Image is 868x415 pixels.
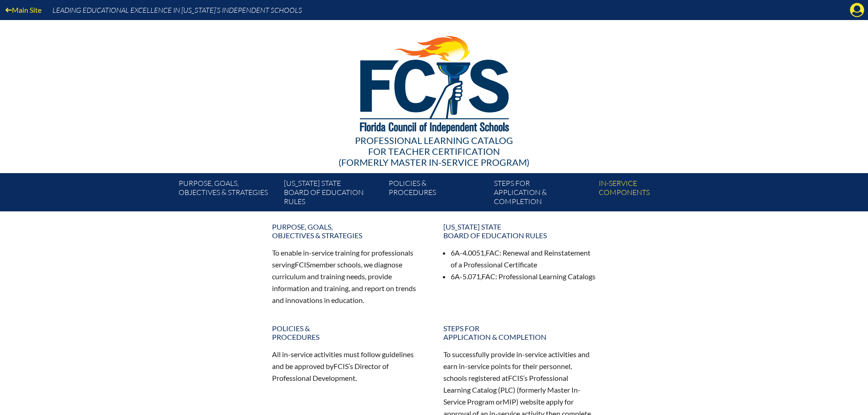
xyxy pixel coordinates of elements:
span: FCIS [508,374,523,382]
svg: Manage account [850,3,864,17]
a: Main Site [2,4,45,16]
a: Policies &Procedures [385,177,490,211]
a: [US_STATE] StateBoard of Education rules [280,177,385,211]
span: FAC [482,272,495,281]
li: 6A-4.0051, : Renewal and Reinstatement of a Professional Certificate [451,247,596,271]
a: Steps forapplication & completion [438,320,602,345]
p: All in-service activities must follow guidelines and be approved by ’s Director of Professional D... [272,348,425,384]
span: for Teacher Certification [368,146,500,157]
img: FCISlogo221.eps [340,20,528,144]
a: [US_STATE] StateBoard of Education rules [438,219,602,243]
li: 6A-5.071, : Professional Learning Catalogs [451,271,596,282]
a: Steps forapplication & completion [490,177,595,211]
span: FCIS [334,362,349,370]
a: In-servicecomponents [595,177,700,211]
span: FAC [486,248,499,257]
div: Professional Learning Catalog (formerly Master In-service Program) [172,135,697,168]
p: To enable in-service training for professionals serving member schools, we diagnose curriculum an... [272,247,425,306]
a: Purpose, goals,objectives & strategies [267,219,431,243]
span: MIP [503,397,516,406]
span: FCIS [295,260,310,269]
a: Policies &Procedures [267,320,431,345]
a: Purpose, goals,objectives & strategies [175,177,280,211]
span: PLC [500,385,513,394]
